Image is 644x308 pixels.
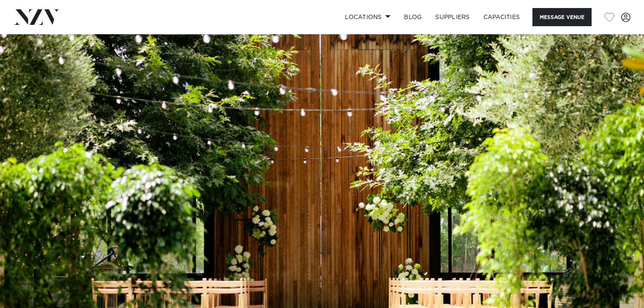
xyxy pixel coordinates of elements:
[397,8,428,26] a: BLOG
[428,8,476,26] a: SUPPLIERS
[477,8,527,26] a: Capacities
[338,8,397,26] a: Locations
[532,8,592,26] button: Message Venue
[14,9,60,25] img: nzv-logo.png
